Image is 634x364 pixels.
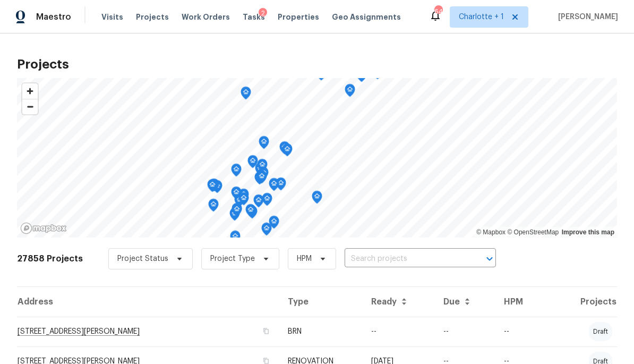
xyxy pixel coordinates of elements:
a: OpenStreetMap [507,228,559,236]
th: Due [435,287,495,317]
div: Map marker [245,204,256,221]
div: Map marker [241,87,251,103]
div: Map marker [254,172,265,188]
div: Map marker [232,204,242,220]
span: Charlotte + 1 [459,12,504,22]
div: Map marker [256,171,267,187]
div: Map marker [262,193,272,209]
a: Mapbox [476,228,506,236]
div: Map marker [269,178,279,194]
div: Map marker [208,199,219,215]
td: -- [495,317,544,346]
div: Map marker [231,164,242,180]
th: Type [279,287,363,317]
div: Map marker [279,141,290,158]
div: Map marker [312,191,322,207]
div: Map marker [261,223,272,239]
span: Maestro [36,12,71,22]
td: -- [363,317,435,346]
span: Project Status [117,253,168,264]
div: draft [589,322,612,341]
div: Map marker [282,143,293,160]
th: Ready [363,287,435,317]
div: 2 [259,8,267,19]
span: Properties [278,12,319,22]
a: Improve this map [562,228,614,236]
div: Map marker [269,216,279,232]
div: Map marker [253,194,264,211]
button: Copy Address [261,326,271,336]
span: Projects [136,12,169,22]
th: Projects [543,287,617,317]
td: -- [435,317,495,346]
th: HPM [495,287,544,317]
div: Map marker [238,192,249,209]
span: Geo Assignments [332,12,401,22]
div: Map marker [238,189,249,205]
h2: Projects [17,59,617,70]
div: Map marker [230,231,241,247]
div: Map marker [209,179,219,195]
span: Zoom out [22,99,38,114]
div: Map marker [229,208,240,224]
div: Map marker [257,159,268,175]
h2: 27858 Projects [17,253,83,264]
span: Tasks [243,13,265,21]
div: Map marker [231,187,242,203]
a: Mapbox homepage [20,222,67,234]
div: Map marker [276,177,286,194]
div: Map marker [207,179,218,196]
td: BRN [279,317,363,346]
button: Open [482,251,497,266]
span: HPM [297,253,312,264]
th: Address [17,287,279,317]
input: Search projects [345,251,466,267]
button: Zoom in [22,83,38,99]
div: Map marker [232,203,242,219]
span: Visits [101,12,123,22]
div: 64 [434,6,442,17]
button: Zoom out [22,99,38,114]
span: Work Orders [182,12,230,22]
div: Map marker [345,84,355,100]
div: Map marker [247,155,258,172]
span: Project Type [210,253,255,264]
div: Map marker [259,136,269,153]
canvas: Map [17,78,617,238]
span: [PERSON_NAME] [554,12,618,22]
